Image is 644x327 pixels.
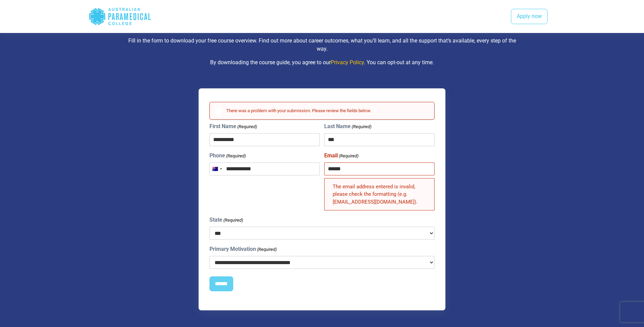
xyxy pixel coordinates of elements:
[89,5,151,28] div: Australian Paramedical College
[256,246,277,253] span: (Required)
[209,122,257,131] label: First Name
[209,152,246,160] label: Phone
[511,9,548,24] a: Apply now
[209,216,243,224] label: State
[331,59,364,66] a: Privacy Policy
[225,153,246,159] span: (Required)
[324,152,358,160] label: Email
[209,245,277,253] label: Primary Motivation
[124,37,521,53] p: Fill in the form to download your free course overview. Find out more about career outcomes, what...
[226,108,429,114] h2: There was a problem with your submission. Please review the fields below.
[351,123,372,130] span: (Required)
[223,217,243,224] span: (Required)
[324,178,435,210] div: The email address entered is invalid, please check the formatting (e.g. [EMAIL_ADDRESS][DOMAIN_NA...
[324,122,371,131] label: Last Name
[237,123,257,130] span: (Required)
[210,163,224,175] button: Selected country
[338,153,359,159] span: (Required)
[124,58,521,67] p: By downloading the course guide, you agree to our . You can opt-out at any time.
